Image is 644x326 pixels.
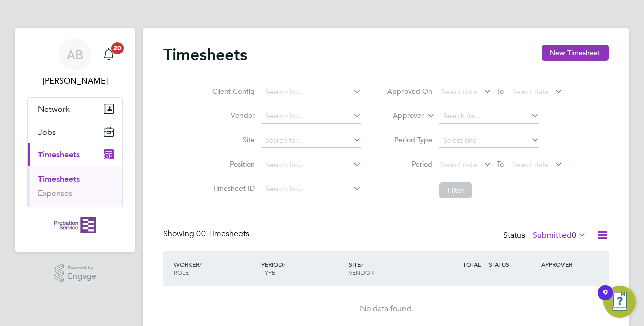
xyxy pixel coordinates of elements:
div: Status [503,229,588,243]
label: Position [209,159,255,169]
span: TYPE [261,268,275,276]
span: Jobs [38,127,56,137]
a: Expenses [38,188,72,198]
input: Search for... [439,109,539,124]
span: To [494,157,507,171]
input: Search for... [262,109,361,124]
input: Select one [439,134,539,148]
span: VENDOR [349,268,374,276]
input: Search for... [262,134,361,148]
span: Engage [68,272,96,281]
div: 9 [603,293,608,306]
label: Vendor [209,111,255,120]
div: APPROVER [539,255,591,273]
span: 00 Timesheets [196,229,249,239]
span: Select date [512,87,549,96]
button: New Timesheet [542,45,609,61]
div: PERIOD [259,255,346,281]
div: WORKER [171,255,259,281]
span: 20 [111,42,124,54]
a: AB[PERSON_NAME] [27,38,123,87]
span: Powered by [68,264,96,272]
div: Showing [163,229,251,239]
nav: Main navigation [15,28,135,252]
span: 0 [572,230,576,240]
div: SITE [346,255,434,281]
h2: Timesheets [163,45,247,65]
div: Timesheets [28,166,122,207]
img: probationservice-logo-retina.png [54,217,95,233]
button: Open Resource Center, 9 new notifications [603,286,636,318]
span: ROLE [174,268,189,276]
label: Approved On [387,87,432,96]
span: AB [67,48,83,61]
span: Select date [512,160,549,169]
span: Select date [441,160,477,169]
button: Network [28,98,122,120]
label: Submitted [533,230,586,240]
span: / [283,260,285,268]
label: Site [209,135,255,144]
span: Alastair Brown [27,75,123,87]
span: TOTAL [463,260,481,268]
span: / [199,260,202,268]
span: Timesheets [38,150,80,159]
label: Timesheet ID [209,184,255,193]
button: Filter [439,182,472,198]
label: Period Type [387,135,432,144]
a: Timesheets [38,174,80,184]
label: Client Config [209,87,255,96]
a: 20 [99,38,119,71]
span: To [494,85,507,98]
span: Select date [441,87,477,96]
button: Jobs [28,120,122,143]
input: Search for... [262,182,361,196]
a: Go to home page [27,217,123,233]
label: Approver [378,111,424,121]
span: / [361,260,363,268]
label: Period [387,159,432,169]
a: Powered byEngage [54,264,97,283]
input: Search for... [262,85,361,99]
div: No data found [173,304,598,314]
input: Search for... [262,158,361,172]
div: STATUS [486,255,539,273]
span: Network [38,104,70,114]
button: Timesheets [28,143,122,166]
